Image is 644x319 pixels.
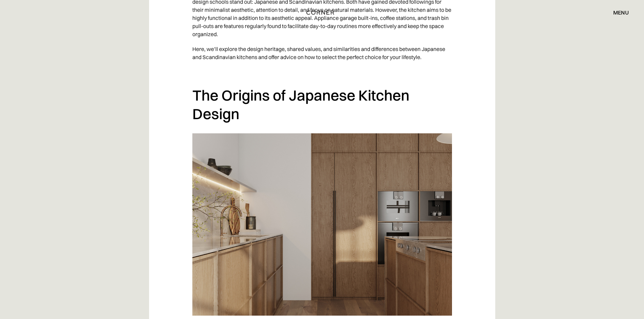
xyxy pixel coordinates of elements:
[613,10,629,15] div: menu
[192,86,452,123] h2: The Origins of Japanese Kitchen Design
[192,42,452,64] p: Here, we’ll explore the design heritage, shared values, and similarities and differences between ...
[606,7,629,18] div: menu
[298,8,346,17] a: home
[192,64,452,79] p: ‍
